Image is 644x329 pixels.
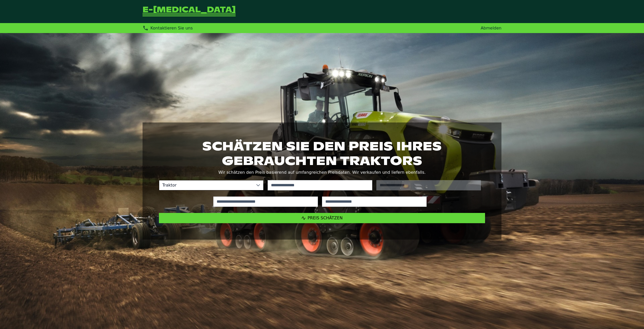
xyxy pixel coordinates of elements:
button: Preis schätzen [159,213,485,223]
span: Preis schätzen [308,215,343,220]
p: Wir schätzen den Preis basierend auf umfangreichen Preisdaten. Wir verkaufen und liefern ebenfalls. [159,169,485,176]
span: Traktor [159,180,253,190]
a: Abmelden [481,26,501,30]
div: Kontaktieren Sie uns [143,25,193,31]
span: Kontaktieren Sie uns [150,26,193,30]
a: Zurück zur Startseite [143,6,236,17]
h1: Schätzen Sie den Preis Ihres gebrauchten Traktors [159,139,485,168]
